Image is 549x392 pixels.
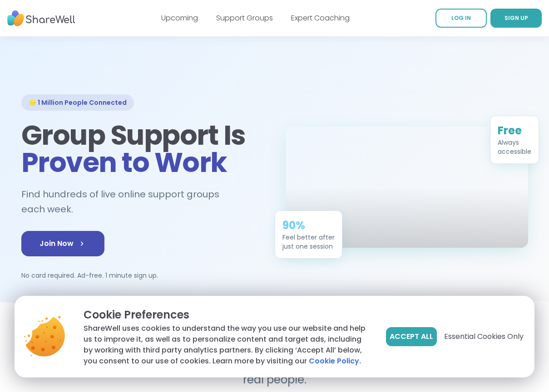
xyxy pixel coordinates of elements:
[451,14,471,22] span: LOG IN
[390,331,433,342] span: Accept All
[7,6,75,31] img: ShareWell Nav Logo
[282,233,335,251] div: Feel better after just one session
[21,187,264,216] h2: Find hundreds of live online support groups each week.
[504,14,528,22] span: SIGN UP
[40,238,86,249] span: Join Now
[498,123,531,138] div: Free
[282,218,335,233] div: 90%
[21,94,134,111] div: 🌟 1 Million People Connected
[291,13,350,23] a: Expert Coaching
[386,327,437,346] button: Accept All
[490,9,542,28] a: SIGN UP
[21,231,104,256] a: Join Now
[84,323,371,367] p: ShareWell uses cookies to understand the way you use our website and help us to improve it, as we...
[435,9,487,28] a: LOG IN
[216,13,273,23] a: Support Groups
[309,356,361,367] a: Cookie Policy.
[21,271,264,280] p: No card required. Ad-free. 1 minute sign up.
[444,331,524,342] span: Essential Cookies Only
[21,143,227,181] span: Proven to Work
[161,13,198,23] a: Upcoming
[498,138,531,156] div: Always accessible
[84,307,371,323] p: Cookie Preferences
[21,122,264,176] h1: Group Support Is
